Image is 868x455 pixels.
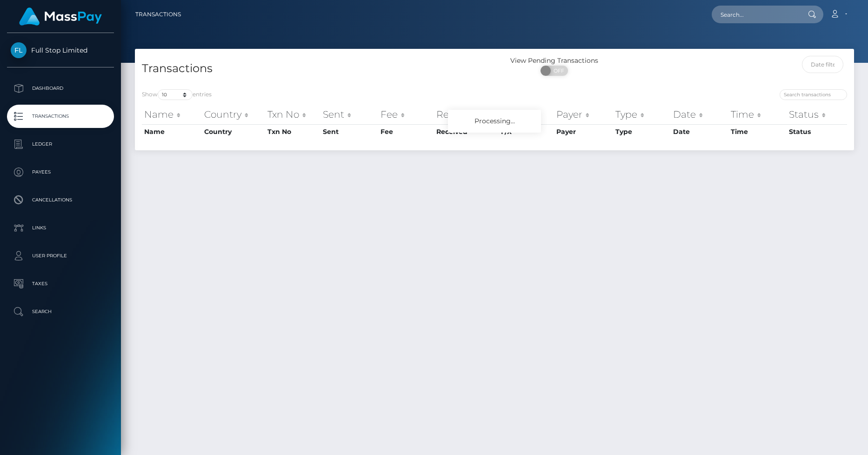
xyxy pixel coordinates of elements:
th: Sent [320,124,378,139]
th: Status [787,124,847,139]
input: Date filter [802,56,843,73]
a: Taxes [7,272,114,295]
th: Fee [378,124,434,139]
a: Transactions [135,5,181,24]
th: Country [202,124,265,139]
p: Taxes [11,277,110,291]
img: Full Stop Limited [11,42,27,58]
th: Type [613,105,671,124]
p: Cancellations [11,193,110,207]
select: Showentries [158,89,193,100]
p: Links [11,221,110,235]
th: Received [434,105,499,124]
th: Time [728,124,787,139]
p: Dashboard [11,81,110,95]
th: Payer [554,105,613,124]
th: Sent [320,105,378,124]
p: Payees [11,165,110,179]
th: Name [142,124,202,139]
th: Type [613,124,671,139]
img: MassPay Logo [19,7,102,26]
a: Links [7,216,114,240]
p: User Profile [11,249,110,263]
th: Received [434,124,499,139]
th: Country [202,105,265,124]
h4: Transactions [142,60,487,77]
div: Processing... [448,110,541,133]
th: F/X [499,105,554,124]
label: Show entries [142,89,212,100]
th: Txn No [265,124,320,139]
th: Date [671,124,729,139]
input: Search... [712,6,799,23]
a: Transactions [7,105,114,128]
a: Dashboard [7,77,114,100]
th: Fee [378,105,434,124]
th: Time [728,105,787,124]
th: Name [142,105,202,124]
a: Payees [7,161,114,184]
div: View Pending Transactions [494,56,614,66]
a: User Profile [7,244,114,268]
a: Search [7,300,114,323]
p: Transactions [11,109,110,123]
th: Txn No [265,105,320,124]
span: OFF [546,66,569,76]
th: Date [671,105,729,124]
input: Search transactions [780,89,847,100]
p: Ledger [11,137,110,151]
th: Payer [554,124,613,139]
a: Ledger [7,133,114,156]
a: Cancellations [7,188,114,212]
span: Full Stop Limited [7,46,114,54]
th: Status [787,105,847,124]
p: Search [11,305,110,319]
